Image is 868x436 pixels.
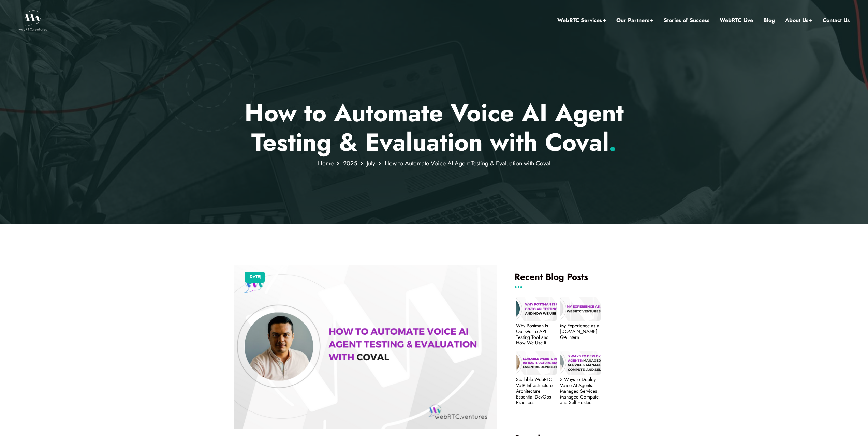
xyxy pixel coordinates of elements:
[367,159,375,168] a: July
[234,265,497,429] img: How to Automate Voice AI Agent Testing & Evaluation with Coval
[18,10,47,31] img: WebRTC.ventures
[318,159,334,168] a: Home
[616,16,653,25] a: Our Partners
[823,16,850,25] a: Contact Us
[664,16,709,25] a: Stories of Success
[609,124,617,160] span: .
[516,323,557,346] a: Why Postman Is Our Go‑To API Testing Tool and How We Use It
[785,16,812,25] a: About Us
[720,16,753,25] a: WebRTC Live
[514,272,602,287] h4: Recent Blog Posts
[557,16,606,25] a: WebRTC Services
[560,323,601,340] a: My Experience as a [DOMAIN_NAME] QA Intern
[385,159,550,168] span: How to Automate Voice AI Agent Testing & Evaluation with Coval
[234,98,634,157] p: How to Automate Voice AI Agent Testing & Evaluation with Coval
[763,16,775,25] a: Blog
[248,273,261,282] a: [DATE]
[560,377,601,405] a: 3 Ways to Deploy Voice AI Agents: Managed Services, Managed Compute, and Self-Hosted
[516,377,557,405] a: Scalable WebRTC VoIP Infrastructure Architecture: Essential DevOps Practices
[343,159,357,168] a: 2025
